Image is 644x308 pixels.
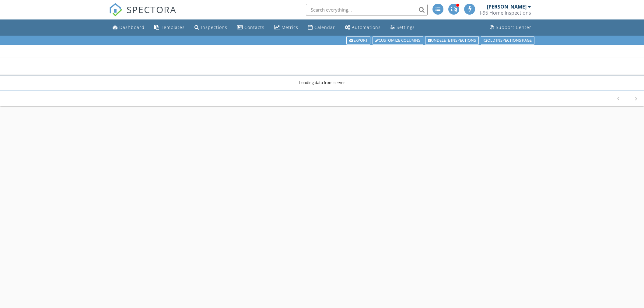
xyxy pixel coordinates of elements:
[487,22,534,33] a: Support Center
[481,36,534,45] a: Old inspections page
[388,22,417,33] a: Settings
[110,22,147,33] a: Dashboard
[373,36,423,45] a: Customize Columns
[306,4,428,16] input: Search everything...
[487,4,527,10] div: [PERSON_NAME]
[496,24,531,30] div: Support Center
[201,24,227,30] div: Inspections
[397,24,415,30] div: Settings
[109,8,177,21] a: SPECTORA
[119,24,145,30] div: Dashboard
[192,22,230,33] a: Inspections
[152,22,187,33] a: Templates
[282,24,298,30] div: Metrics
[480,10,531,16] div: I-95 Home Inspections
[109,3,122,16] img: The Best Home Inspection Software - Spectora
[161,24,185,30] div: Templates
[314,24,335,30] div: Calendar
[127,3,177,16] span: SPECTORA
[425,36,479,45] a: Undelete inspections
[342,22,383,33] a: Automations (Advanced)
[235,22,267,33] a: Contacts
[346,36,370,45] a: Export
[306,22,338,33] a: Calendar
[352,24,381,30] div: Automations
[272,22,301,33] a: Metrics
[244,24,264,30] div: Contacts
